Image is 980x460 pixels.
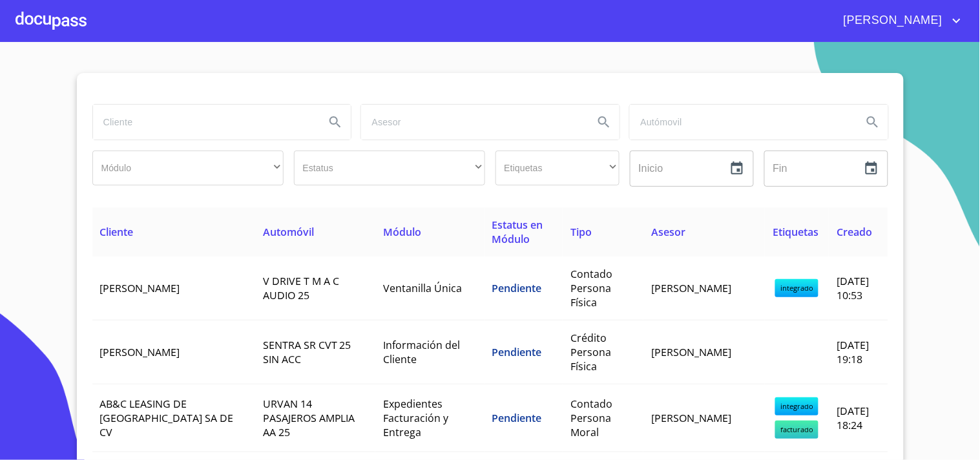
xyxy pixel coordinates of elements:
[630,105,852,140] input: search
[589,107,620,138] button: Search
[834,10,964,31] button: account of current user
[492,218,543,246] span: Estatus en Módulo
[570,267,612,309] span: Contado Persona Física
[570,397,612,439] span: Contado Persona Moral
[361,105,583,140] input: search
[263,397,355,439] span: URVAN 14 PASAJEROS AMPLIA AA 25
[837,225,872,239] span: Creado
[263,225,314,239] span: Automóvil
[492,345,542,359] span: Pendiente
[775,421,818,439] span: facturado
[383,397,448,439] span: Expedientes Facturación y Entrega
[93,105,315,140] input: search
[320,107,351,138] button: Search
[773,225,818,239] span: Etiquetas
[651,225,685,239] span: Asesor
[834,10,949,31] span: [PERSON_NAME]
[837,404,869,432] span: [DATE] 18:24
[651,281,731,295] span: [PERSON_NAME]
[495,151,620,185] div: ​
[837,338,869,366] span: [DATE] 19:18
[775,279,818,297] span: integrado
[383,281,462,295] span: Ventanilla Única
[100,225,134,239] span: Cliente
[857,107,888,138] button: Search
[100,345,180,359] span: [PERSON_NAME]
[383,225,421,239] span: Módulo
[570,331,611,373] span: Crédito Persona Física
[100,281,180,295] span: [PERSON_NAME]
[651,411,731,425] span: [PERSON_NAME]
[92,151,284,185] div: ​
[383,338,460,366] span: Información del Cliente
[100,397,234,439] span: AB&C LEASING DE [GEOGRAPHIC_DATA] SA DE CV
[651,345,731,359] span: [PERSON_NAME]
[837,274,869,302] span: [DATE] 10:53
[492,281,542,295] span: Pendiente
[263,274,339,302] span: V DRIVE T M A C AUDIO 25
[294,151,485,185] div: ​
[570,225,592,239] span: Tipo
[775,397,818,415] span: integrado
[263,338,351,366] span: SENTRA SR CVT 25 SIN ACC
[492,411,542,425] span: Pendiente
